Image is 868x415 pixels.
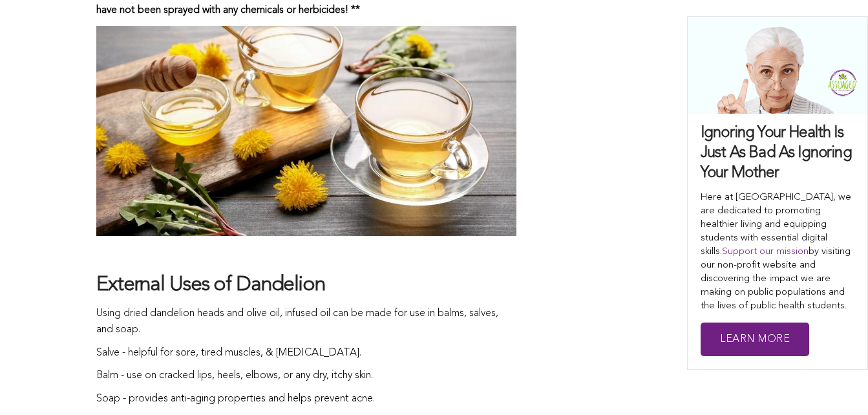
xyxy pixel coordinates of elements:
[701,323,809,357] a: Learn More
[96,306,516,339] p: Using dried dandelion heads and olive oil, infused oil can be made for use in balms, salves, and ...
[803,353,868,415] iframe: Chat Widget
[96,272,516,299] h2: External Uses of Dandelion
[96,368,516,385] p: Balm - use on cracked lips, heels, elbows, or any dry, itchy skin.
[96,26,516,236] img: dandelion-tea
[96,391,516,408] p: Soap - provides anti-aging properties and helps prevent acne.
[96,345,516,362] p: Salve - helpful for sore, tired muscles, & [MEDICAL_DATA].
